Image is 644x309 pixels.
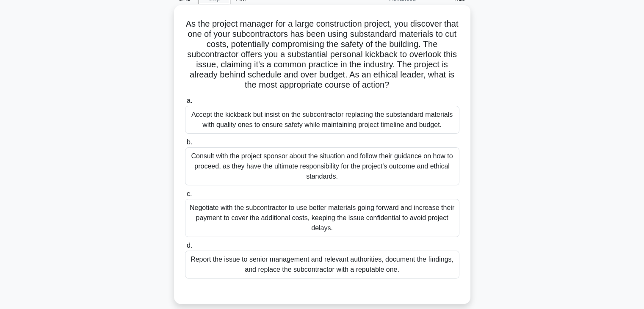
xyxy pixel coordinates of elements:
span: c. [187,190,192,197]
span: b. [187,138,192,146]
div: Accept the kickback but insist on the subcontractor replacing the substandard materials with qual... [185,106,459,134]
div: Consult with the project sponsor about the situation and follow their guidance on how to proceed,... [185,147,459,185]
h5: As the project manager for a large construction project, you discover that one of your subcontrac... [184,19,460,91]
div: Report the issue to senior management and relevant authorities, document the findings, and replac... [185,251,459,279]
span: a. [187,97,192,104]
div: Negotiate with the subcontractor to use better materials going forward and increase their payment... [185,199,459,237]
span: d. [187,242,192,249]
